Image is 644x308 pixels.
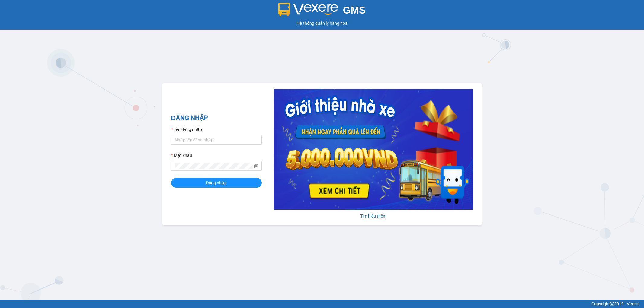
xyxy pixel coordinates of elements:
[610,302,614,306] span: copyright
[278,9,366,14] a: GMS
[278,3,338,16] img: logo 2
[343,5,366,16] span: GMS
[171,152,192,159] label: Mật khẩu
[175,163,253,169] input: Mật khẩu
[2,20,642,27] div: Hệ thống quản lý hàng hóa
[5,300,639,307] div: Copyright 2019 - Vexere
[171,135,262,145] input: Tên đăng nhập
[254,164,258,168] span: eye-invisible
[171,178,262,188] button: Đăng nhập
[171,126,202,133] label: Tên đăng nhập
[274,213,473,219] div: Tìm hiểu thêm
[206,179,227,186] span: Đăng nhập
[274,89,473,210] img: banner-0
[171,113,262,123] h2: ĐĂNG NHẬP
